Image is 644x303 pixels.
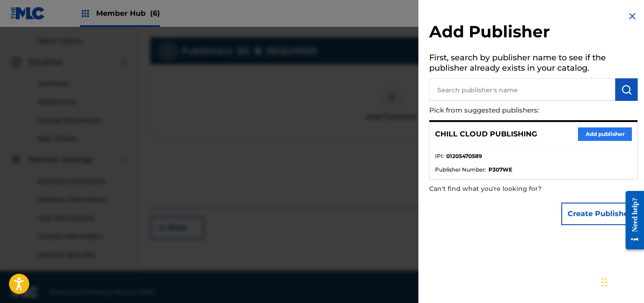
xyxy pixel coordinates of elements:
[150,9,160,18] span: (6)
[429,22,638,45] h2: Add Publisher
[489,166,512,174] strong: P307WE
[619,184,644,257] iframe: Resource Center
[435,166,486,174] span: Publisher Number :
[429,78,615,101] input: Search publisher's name
[561,203,638,225] button: Create Publisher
[435,152,444,160] span: IPI :
[446,152,482,160] strong: 01205470589
[578,127,632,141] button: Add publisher
[80,8,91,19] img: Top Rightsholders
[96,8,160,18] span: Member Hub
[621,84,632,95] img: Search Works
[435,129,537,140] p: CHILL CLOUD PUBLISHING
[429,101,586,120] p: Pick from suggested publishers:
[599,260,644,303] iframe: Chat Widget
[11,7,45,20] img: MLC Logo
[429,50,638,78] h5: First, search by publisher name to see if the publisher already exists in your catalog.
[602,269,607,296] div: Drag
[429,180,586,198] p: Can't find what you're looking for?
